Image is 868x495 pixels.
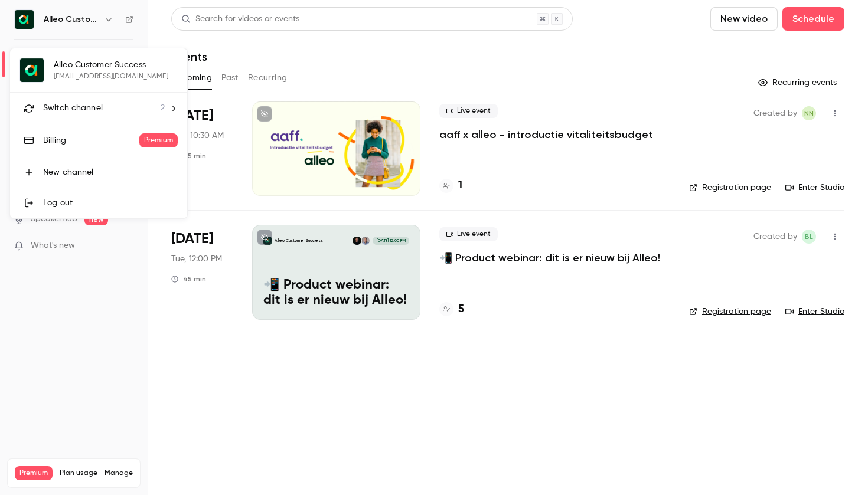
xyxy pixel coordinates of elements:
[161,102,165,114] span: 2
[43,102,103,114] span: Switch channel
[43,135,139,146] div: Billing
[43,197,178,209] div: Log out
[43,166,178,178] div: New channel
[139,133,178,147] span: Premium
